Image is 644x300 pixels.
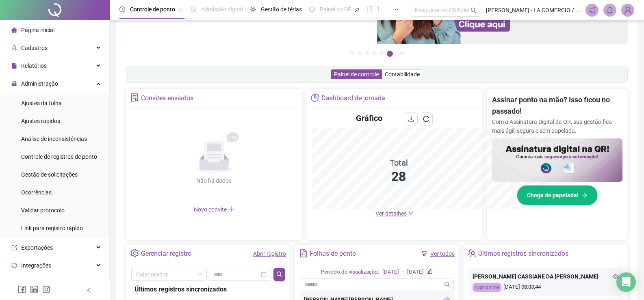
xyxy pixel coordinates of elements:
[400,51,404,55] button: 7
[228,206,234,212] span: plus
[478,247,568,261] div: Últimos registros sincronizados
[191,6,196,12] span: file-done
[21,207,65,214] span: Validar protocolo
[430,250,455,257] a: Ver todos
[385,71,420,78] span: Contabilidade
[372,51,376,55] button: 4
[622,4,634,16] img: 38830
[21,45,48,51] span: Cadastros
[321,91,385,105] div: Dashboard de jornada
[375,210,407,217] span: Ver detalhes
[253,250,286,257] a: Abrir registro
[334,71,379,78] span: Painel de controle
[473,283,501,292] div: App online
[21,27,54,33] span: Página inicial
[11,63,17,69] span: file
[11,45,17,51] span: user-add
[393,6,399,12] span: ellipsis
[134,284,282,294] div: Últimos registros sincronizados
[21,262,51,269] span: Integrações
[21,244,53,251] span: Exportações
[130,93,139,102] span: solution
[613,274,618,279] span: eye
[21,100,62,106] span: Ajustes da folha
[382,268,399,276] div: [DATE]
[21,280,54,287] span: Acesso à API
[276,271,283,278] span: search
[473,272,618,281] div: [PERSON_NAME] CASSIANE DA [PERSON_NAME]
[408,116,414,122] span: download
[119,6,125,12] span: clock-circle
[408,210,414,216] span: down
[42,285,50,294] span: instagram
[21,225,83,231] span: Link para registro rápido
[492,117,622,135] p: Com a Assinatura Digital da QR, sua gestão fica mais ágil, segura e sem papelada.
[21,63,47,69] span: Relatórios
[421,251,427,257] span: filter
[517,185,598,205] button: Chega de papelada!
[21,153,97,160] span: Controle de registros de ponto
[11,263,17,268] span: sync
[427,269,432,274] span: edit
[588,6,596,14] span: notification
[11,27,17,33] span: home
[30,285,38,294] span: linkedin
[130,6,175,13] span: Controle de ponto
[261,6,302,13] span: Gestão de férias
[18,285,26,294] span: facebook
[423,116,429,122] span: reload
[177,176,252,185] div: Não há dados
[365,51,369,55] button: 3
[444,281,451,288] span: search
[407,268,424,276] div: [DATE]
[355,7,360,12] span: pushpin
[130,249,139,257] span: setting
[21,80,58,87] span: Administração
[473,283,618,292] div: [DATE] 08:03:44
[358,51,362,55] button: 2
[486,6,581,15] span: [PERSON_NAME] - LA COMERCIO / LC COMERCIO E TRANSPORTES
[616,272,636,292] div: Open Intercom Messenger
[379,51,384,55] button: 5
[309,6,315,12] span: dashboard
[320,6,351,13] span: Painel do DP
[21,136,87,142] span: Análise de inconsistências
[21,118,60,124] span: Ajustes rápidos
[492,138,622,182] img: banner%2F02c71560-61a6-44d4-94b9-c8ab97240462.png
[21,171,78,178] span: Gestão de solicitações
[194,206,234,213] span: Novo convite
[250,6,256,12] span: sun
[311,93,319,102] span: pie-chart
[527,191,579,200] span: Chega de papelada!
[356,112,382,124] h4: Gráfico
[141,247,191,261] div: Gerenciar registro
[367,6,373,12] span: book
[377,6,429,13] span: Folha de pagamento
[402,268,404,276] div: -
[387,51,393,57] button: 6
[299,249,308,257] span: file-text
[321,268,379,276] div: Período de visualização:
[141,91,193,105] div: Convites enviados
[178,7,183,12] span: pushpin
[582,192,588,198] span: arrow-right
[21,189,52,196] span: Ocorrências
[606,6,614,14] span: bell
[11,245,17,250] span: export
[471,7,477,13] span: search
[201,6,243,13] span: Admissão digital
[11,81,17,86] span: lock
[492,94,622,117] h2: Assinar ponto na mão? Isso ficou no passado!
[86,287,92,293] span: left
[468,249,476,257] span: team
[375,210,414,217] a: Ver detalhes down
[350,51,354,55] button: 1
[310,247,356,261] div: Folhas de ponto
